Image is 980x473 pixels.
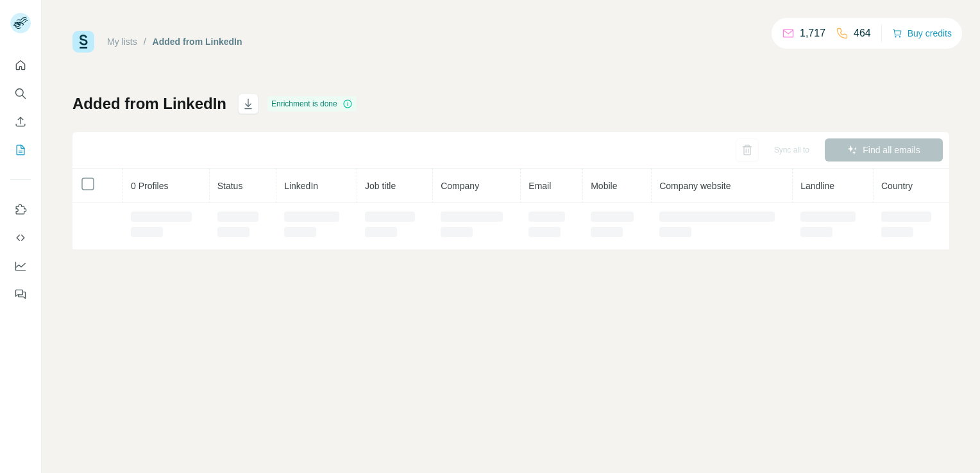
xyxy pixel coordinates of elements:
span: 0 Profiles [131,181,168,191]
span: Company website [659,181,731,191]
div: Enrichment is done [267,96,357,112]
a: My lists [107,37,137,47]
p: 464 [854,26,871,41]
span: Company [441,181,479,191]
button: My lists [10,138,31,162]
span: Mobile [591,181,617,191]
button: Dashboard [10,254,31,278]
h1: Added from LinkedIn [72,94,226,114]
button: Quick start [10,54,31,77]
button: Use Surfe API [10,226,31,249]
span: Country [881,181,913,191]
button: Use Surfe on LinkedIn [10,198,31,221]
button: Feedback [10,283,31,306]
li: / [144,35,146,48]
p: 1,717 [800,26,825,41]
span: LinkedIn [284,181,318,191]
span: Landline [800,181,834,191]
span: Email [528,181,551,191]
img: Surfe Logo [72,31,94,53]
div: Added from LinkedIn [153,35,242,48]
span: Status [217,181,243,191]
button: Search [10,82,31,105]
button: Enrich CSV [10,110,31,133]
span: Job title [365,181,396,191]
button: Buy credits [892,24,952,42]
